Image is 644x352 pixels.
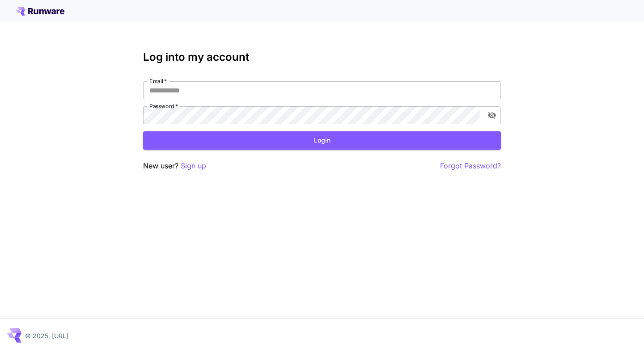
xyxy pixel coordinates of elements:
[143,51,501,63] h3: Log into my account
[143,160,206,172] p: New user?
[149,102,178,110] label: Password
[25,331,68,340] p: © 2025, [URL]
[440,160,501,172] button: Forgot Password?
[181,160,206,172] button: Sign up
[143,131,501,150] button: Login
[484,107,500,123] button: toggle password visibility
[149,77,167,85] label: Email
